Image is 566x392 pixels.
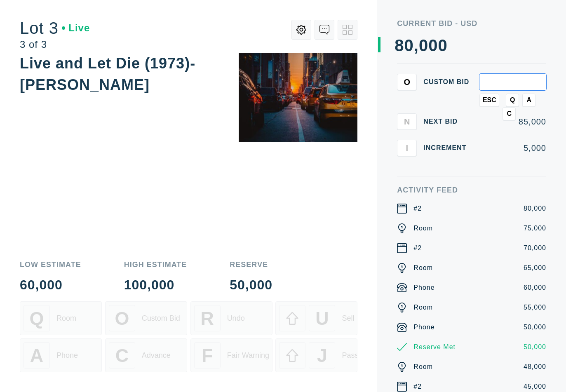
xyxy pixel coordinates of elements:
[423,79,473,85] div: Custom bid
[105,338,187,372] button: CAdvance
[524,362,546,372] div: 48,000
[190,338,272,372] button: FFair Warning
[524,204,546,214] div: 80,000
[227,314,245,323] div: Undo
[202,345,213,366] span: F
[423,145,473,151] div: Increment
[413,382,422,392] div: #2
[342,351,358,360] div: Pass
[413,223,433,233] div: Room
[413,283,434,293] div: Phone
[20,338,102,372] button: APhone
[190,301,272,335] button: RUndo
[124,261,187,268] div: High Estimate
[413,303,433,312] div: Room
[524,263,546,273] div: 65,000
[404,77,411,87] span: O
[105,301,187,335] button: OCustom Bid
[438,37,447,54] div: 0
[404,37,414,54] div: 0
[315,308,329,329] span: U
[413,243,422,253] div: #2
[275,338,357,372] button: JPass
[524,283,546,293] div: 60,000
[397,20,546,27] div: Current Bid - USD
[406,143,409,153] span: I
[524,243,546,253] div: 70,000
[524,382,546,392] div: 45,000
[20,261,81,268] div: Low Estimate
[317,345,327,366] span: J
[227,351,269,360] div: Fair Warning
[524,322,546,332] div: 50,000
[524,342,546,352] div: 50,000
[479,117,546,126] div: 85,000
[20,278,81,291] div: 60,000
[507,110,512,117] span: C
[483,96,496,104] span: ESC
[142,314,180,323] div: Custom Bid
[395,37,404,54] div: 8
[275,301,357,335] button: USell
[230,261,272,268] div: Reserve
[522,94,535,107] button: A
[527,96,532,104] span: A
[524,303,546,312] div: 55,000
[503,107,516,120] button: C
[115,308,129,329] span: O
[413,204,422,214] div: #2
[200,308,214,329] span: R
[397,74,417,90] button: O
[397,140,417,156] button: I
[230,278,272,291] div: 50,000
[524,223,546,233] div: 75,000
[506,94,519,107] button: Q
[20,20,90,36] div: Lot 3
[342,314,354,323] div: Sell
[413,342,456,352] div: Reserve Met
[20,301,102,335] button: QRoom
[423,118,473,125] div: Next Bid
[30,345,43,366] span: A
[479,94,499,107] button: ESC
[404,117,410,126] span: N
[397,113,417,130] button: N
[413,322,434,332] div: Phone
[397,186,546,194] div: Activity Feed
[124,278,187,291] div: 100,000
[56,314,76,323] div: Room
[62,23,90,33] div: Live
[56,351,78,360] div: Phone
[413,362,433,372] div: Room
[413,263,433,273] div: Room
[30,308,44,329] span: Q
[479,144,546,152] div: 5,000
[428,37,438,54] div: 0
[20,55,195,93] div: Live and Let Die (1973)- [PERSON_NAME]
[510,96,515,104] span: Q
[20,40,90,49] div: 3 of 3
[419,37,428,54] div: 0
[414,37,419,202] div: ,
[142,351,171,360] div: Advance
[115,345,129,366] span: C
